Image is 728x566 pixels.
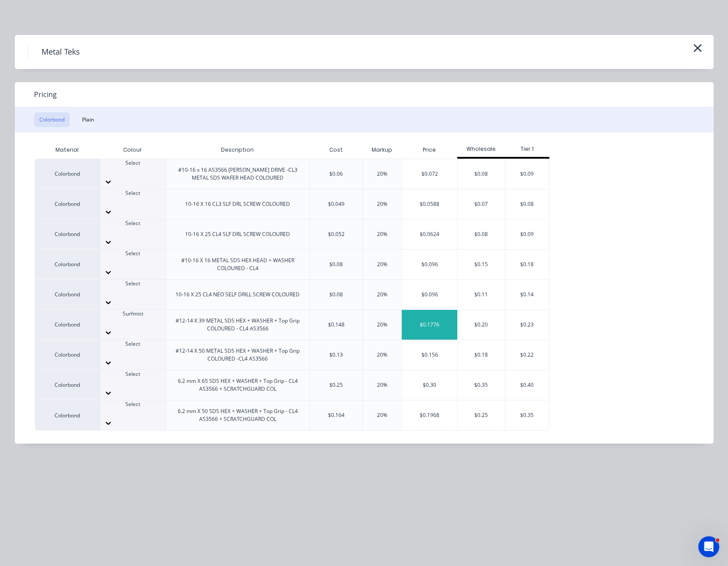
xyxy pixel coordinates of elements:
div: Colorbond [35,370,100,400]
div: $0.06 [329,170,343,178]
div: $0.09 [505,219,549,249]
div: Colorbond [35,279,100,309]
div: #10-16 x 16 AS3566 [PERSON_NAME] DRIVE -CL3 METAL SDS WAFER HEAD COLOURED [173,166,303,182]
div: $0.25 [329,381,343,389]
div: $0.14 [505,280,549,309]
iframe: Intercom live chat [698,536,719,557]
div: $0.049 [328,200,345,208]
div: $0.25 [458,400,505,430]
button: Colorbond [34,112,70,127]
div: Colorbond [35,159,100,189]
div: $0.08 [329,260,343,268]
div: $0.35 [458,370,505,400]
div: Colour [100,141,166,159]
div: $0.11 [458,280,505,309]
div: $0.35 [505,400,549,430]
div: Select [100,189,166,197]
div: 6.2 mm X 50 SDS HEX + WASHER + Top Grip - CL4 AS3566 + SCRATCHGUARD COL [178,407,298,423]
button: Plain [77,112,99,127]
div: $0.20 [458,310,505,340]
div: 20% [377,321,387,329]
div: Material [35,141,100,159]
div: Colorbond [35,340,100,370]
div: Cost [310,141,363,159]
div: #12-14 X 39 METAL SDS HEX + WASHER + Top Grip COLOURED - CL4 AS3566 [173,317,303,333]
div: $0.1776 [402,310,457,340]
div: Colorbond [35,400,100,431]
div: $0.13 [329,351,343,359]
div: Select [100,370,166,378]
div: $0.148 [328,321,345,329]
div: Select [100,340,166,348]
div: $0.072 [402,159,457,189]
div: $0.22 [505,340,549,370]
div: Colorbond [35,219,100,249]
div: 10-16 X 25 CL4 SLF DRL SCREW COLOURED [185,230,290,238]
div: $0.40 [505,370,549,400]
div: Markup [362,141,401,159]
div: Wholesale [457,145,505,153]
div: Price [401,141,457,159]
div: 20% [377,411,387,419]
div: Colorbond [35,249,100,279]
div: Select [100,280,166,288]
div: 6.2 mm X 65 SDS HEX + WASHER + Top Grip - CL4 AS3566 + SCRATCHGUARD COL [173,377,303,393]
div: $0.08 [329,291,343,299]
div: $0.23 [505,310,549,340]
div: $0.164 [328,411,345,419]
div: $0.08 [458,219,505,249]
div: $0.156 [402,340,457,370]
div: #12-14 X 50 METAL SDS HEX + WASHER + Top Grip COLOURED -CL4 AS3566 [173,347,303,363]
h4: Metal Teks [28,44,93,60]
div: 20% [377,291,387,299]
div: 10-16 X 16 CL3 SLF DRL SCREW COLOURED [185,200,290,208]
div: Colorbond [35,189,100,219]
div: $0.07 [458,189,505,219]
div: Description [214,139,261,161]
div: 10-16 X 25 CL4 NEO SELF DRILL SCREW COLOURED [176,291,300,299]
div: Select [100,250,166,257]
div: Colorbond [35,309,100,340]
span: Pricing [34,89,57,100]
div: 20% [377,200,387,208]
div: Surfmist [100,310,166,318]
div: $0.096 [402,280,457,309]
div: Select [100,159,166,167]
div: 20% [377,381,387,389]
div: Select [100,400,166,408]
div: 20% [377,230,387,238]
div: $0.052 [328,230,345,238]
div: $0.08 [458,159,505,189]
div: #10-16 X 16 METAL SDS HEX HEAD + WASHER COLOURED - CL4 [173,257,303,272]
div: Select [100,219,166,227]
div: $0.0588 [402,189,457,219]
div: $0.18 [458,340,505,370]
div: $0.09 [505,159,549,189]
div: $0.30 [402,370,457,400]
div: $0.096 [402,250,457,279]
div: $0.15 [458,250,505,279]
div: 20% [377,260,387,268]
div: Tier 1 [505,145,549,153]
div: 20% [377,170,387,178]
div: 20% [377,351,387,359]
div: $0.08 [505,189,549,219]
div: $0.0624 [402,219,457,249]
div: $0.18 [505,250,549,279]
div: $0.1968 [402,400,457,430]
